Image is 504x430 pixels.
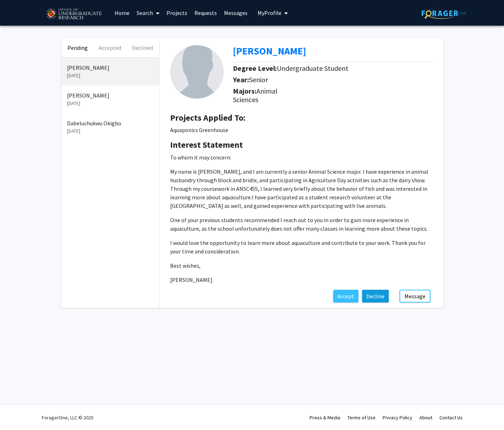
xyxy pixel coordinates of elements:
a: Home [111,0,133,25]
p: Dabeluchukwu Okigbo [67,119,153,127]
p: [PERSON_NAME] [67,91,153,100]
b: [PERSON_NAME] [233,44,306,57]
a: Opens in a new tab [233,44,306,57]
a: Projects [163,0,191,25]
span: I have participated as a student research volunteer at the [GEOGRAPHIC_DATA] as well, and gained ... [170,194,391,209]
p: [DATE] [67,72,153,79]
button: Accepted [94,38,126,57]
a: About [419,414,432,421]
span: Animal Sciences [233,86,278,104]
p: My name is [PERSON_NAME], and I am currently a senior Animal Science major. I have experience in ... [170,167,432,210]
a: Terms of Use [347,414,376,421]
button: Declined [126,38,159,57]
b: Interest Statement [170,139,243,150]
img: Profile Picture [170,45,224,99]
span: Undergraduate Student [277,64,348,73]
p: To whom it may concern: [170,153,432,162]
img: University of Maryland Logo [44,5,104,23]
p: [DATE] [67,127,153,135]
p: Best wishes, [170,261,432,270]
b: Projects Applied To: [170,112,245,123]
b: Degree Level: [233,64,277,73]
b: Majors: [233,86,256,95]
p: [DATE] [67,100,153,107]
button: Accept [333,290,358,303]
a: Contact Us [439,414,463,421]
button: Message [399,290,431,303]
p: [PERSON_NAME] [67,63,153,72]
p: Aquaponics Greenhouse [170,126,432,134]
a: Privacy Policy [383,414,412,421]
a: Search [133,0,163,25]
span: My Profile [258,9,281,16]
img: ForagerOne Logo [422,8,466,19]
span: Senior [249,75,268,84]
button: Decline [362,290,389,303]
iframe: Chat [5,398,30,425]
b: Year: [233,75,249,84]
p: I would love the opportunity to learn more about aquaculture and contribute to your work. Thank y... [170,238,432,256]
p: [PERSON_NAME] [170,276,432,284]
a: Messages [220,0,251,25]
a: Press & Media [310,414,340,421]
div: ForagerOne, LLC © 2025 [42,405,93,430]
button: Pending [61,38,94,57]
p: One of your previous students recommended I reach out to you in order to gain more experience in ... [170,216,432,233]
a: Requests [191,0,220,25]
